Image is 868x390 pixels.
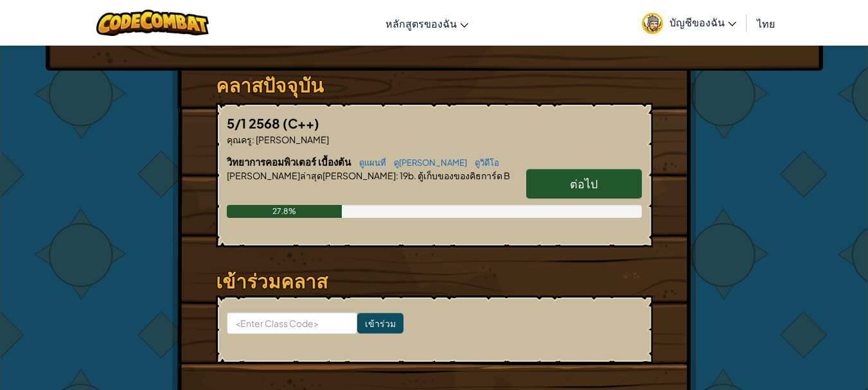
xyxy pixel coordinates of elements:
a: ดู[PERSON_NAME] [387,157,467,168]
h3: คลาสปัจจุบัน [216,71,653,100]
h3: เข้าร่วมคลาส [216,267,653,296]
span: : [396,170,398,181]
a: หลักสูตรของฉัน [379,6,475,40]
span: ไทย [757,17,775,30]
span: 5/1 2568 [227,115,283,131]
span: คุณครู [227,134,252,145]
input: <Enter Class Code> [227,312,357,334]
input: เข้าร่วม [357,313,403,333]
div: 27.8% [227,205,342,218]
span: วิทยาการคอมพิวเตอร์ เบื้องต้น [227,155,353,168]
a: บัญชีของฉัน [635,3,743,43]
a: ดูแผนที่ [353,157,386,168]
span: : [252,134,254,145]
span: (C++) [283,115,319,131]
span: 19b. [398,170,416,181]
span: [PERSON_NAME]ล่าสุด[PERSON_NAME] [227,170,396,181]
span: ตู้เก็บของของคิธการ์ด B [416,170,510,181]
span: หลักสูตรของฉัน [385,17,457,30]
img: CodeCombat logo [96,10,209,36]
span: บัญชีของฉัน [669,15,736,29]
a: ไทย [750,6,781,40]
img: avatar [642,13,663,34]
span: [PERSON_NAME] [254,134,329,145]
span: ต่อไป [570,176,598,191]
a: ดูวิดีโอ [468,157,499,168]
